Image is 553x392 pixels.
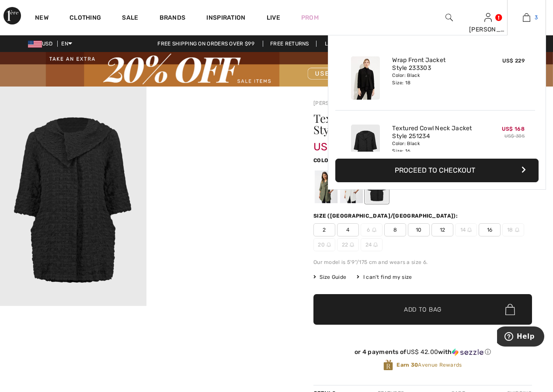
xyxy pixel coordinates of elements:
[350,243,354,247] img: ring-m.svg
[408,223,430,236] span: 10
[508,12,546,23] a: 3
[313,348,532,359] div: or 4 payments ofUS$ 42.00withSezzle Click to learn more about Sezzle
[313,157,334,163] span: Color:
[351,56,380,100] img: Wrap Front Jacket Style 233303
[335,159,539,182] button: Proceed to Checkout
[327,243,331,247] img: ring-m.svg
[455,223,477,236] span: 14
[502,58,525,64] span: US$ 229
[407,348,438,356] span: US$ 42.00
[150,41,261,47] a: Free shipping on orders over $99
[318,41,403,47] a: Lowest Price Guarantee
[365,170,388,203] div: Black
[337,238,359,251] span: 22
[313,273,346,281] span: Size Guide
[383,359,393,371] img: Avenue Rewards
[384,223,406,236] span: 8
[467,228,472,232] img: ring-m.svg
[392,72,478,86] div: Color: Black Size: 18
[301,13,319,22] a: Prom
[431,223,453,236] span: 12
[372,228,376,232] img: ring-m.svg
[497,326,544,348] iframe: Opens a widget where you can find more information
[313,223,335,236] span: 2
[340,170,363,203] div: Vanilla 30
[373,243,378,247] img: ring-m.svg
[28,41,42,48] img: US Dollar
[535,14,538,21] span: 3
[313,258,532,266] div: Our model is 5'9"/175 cm and wears a size 6.
[396,362,418,368] strong: Earn 30
[313,212,459,220] div: Size ([GEOGRAPHIC_DATA]/[GEOGRAPHIC_DATA]):
[263,41,316,47] a: Free Returns
[35,14,49,23] a: New
[315,170,337,203] div: Cactus
[404,305,442,314] span: Add to Bag
[206,14,245,23] span: Inspiration
[313,113,496,135] h1: Textured Cowl Neck Jacket Style 251234
[351,125,380,168] img: Textured Cowl Neck Jacket Style 251234
[267,13,280,22] a: Live
[469,25,507,34] div: [PERSON_NAME]
[484,13,492,21] a: Sign In
[313,294,532,325] button: Add to Bag
[357,273,412,281] div: I can't find my size
[337,223,359,236] span: 4
[392,56,478,72] a: Wrap Front Jacket Style 233303
[313,100,357,106] a: [PERSON_NAME]
[361,238,383,251] span: 24
[504,133,525,139] s: US$ 305
[28,41,56,47] span: USD
[515,228,519,232] img: ring-m.svg
[392,140,478,154] div: Color: Black Size: 16
[479,223,501,236] span: 16
[146,87,293,160] video: Your browser does not support the video tag.
[313,348,532,356] div: or 4 payments of with
[392,125,478,140] a: Textured Cowl Neck Jacket Style 251234
[61,41,72,47] span: EN
[505,304,515,315] img: Bag.svg
[313,132,355,153] span: US$ 168
[502,126,525,132] span: US$ 168
[396,361,462,369] span: Avenue Rewards
[361,223,383,236] span: 6
[70,14,101,23] a: Clothing
[502,223,524,236] span: 18
[122,14,138,23] a: Sale
[445,12,453,23] img: search the website
[484,12,492,23] img: My Info
[313,238,335,251] span: 20
[523,12,530,23] img: My Bag
[160,14,186,23] a: Brands
[452,348,483,356] img: Sezzle
[3,7,21,24] img: 1ère Avenue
